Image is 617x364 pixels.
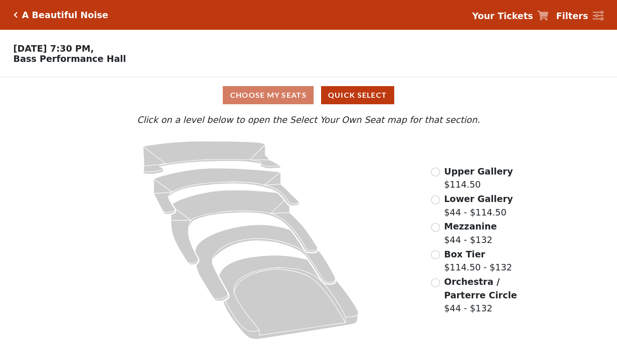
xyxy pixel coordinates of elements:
[84,113,534,127] p: Click on a level below to open the Select Your Own Seat map for that section.
[22,10,108,20] h5: A Beautiful Noise
[472,11,533,21] strong: Your Tickets
[321,86,394,104] button: Quick Select
[444,249,485,259] span: Box Tier
[219,256,358,339] path: Orchestra / Parterre Circle - Seats Available: 14
[444,220,497,246] label: $44 - $132
[444,248,512,274] label: $114.50 - $132
[444,165,513,191] label: $114.50
[444,275,533,315] label: $44 - $132
[444,192,513,219] label: $44 - $114.50
[444,276,517,300] span: Orchestra / Parterre Circle
[472,9,548,23] a: Your Tickets
[444,194,513,204] span: Lower Gallery
[444,166,513,176] span: Upper Gallery
[143,141,281,174] path: Upper Gallery - Seats Available: 286
[556,11,588,21] strong: Filters
[14,12,18,18] a: Click here to go back to filters
[556,9,603,23] a: Filters
[444,221,497,231] span: Mezzanine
